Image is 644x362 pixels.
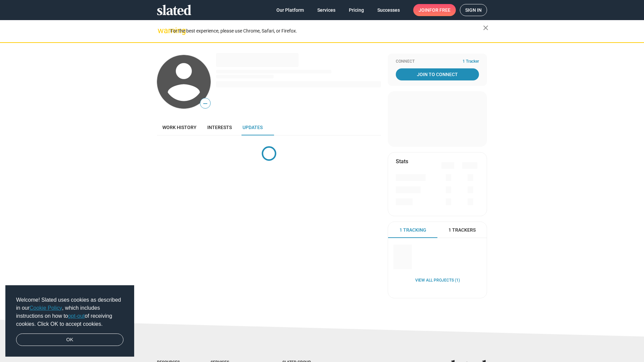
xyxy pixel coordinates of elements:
[312,4,341,16] a: Services
[30,305,62,311] a: Cookie Policy
[68,313,85,319] a: opt-out
[162,125,197,130] span: Work history
[396,68,479,80] a: Join To Connect
[207,125,232,130] span: Interests
[448,227,476,233] span: 1 Trackers
[343,4,369,16] a: Pricing
[271,4,309,16] a: Our Platform
[413,4,456,16] a: Joinfor free
[170,26,483,36] div: For the best experience, please use Chrome, Safari, or Firefox.
[317,4,335,16] span: Services
[372,4,405,16] a: Successes
[158,26,166,35] mat-icon: warning
[157,119,202,135] a: Work history
[396,158,408,165] mat-card-title: Stats
[399,227,426,233] span: 1 Tracking
[202,119,237,135] a: Interests
[396,59,479,64] div: Connect
[200,99,210,108] span: —
[482,24,490,32] mat-icon: close
[16,334,123,346] a: dismiss cookie message
[276,4,304,16] span: Our Platform
[5,285,134,357] div: cookieconsent
[377,4,400,16] span: Successes
[419,4,450,16] span: Join
[463,59,479,64] span: 1 Tracker
[237,119,268,135] a: Updates
[460,4,487,16] a: Sign in
[397,68,478,80] span: Join To Connect
[243,125,263,130] span: Updates
[349,4,364,16] span: Pricing
[465,4,482,16] span: Sign in
[429,4,450,16] span: for free
[16,296,123,328] span: Welcome! Slated uses cookies as described in our , which includes instructions on how to of recei...
[415,278,460,283] a: View all Projects (1)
